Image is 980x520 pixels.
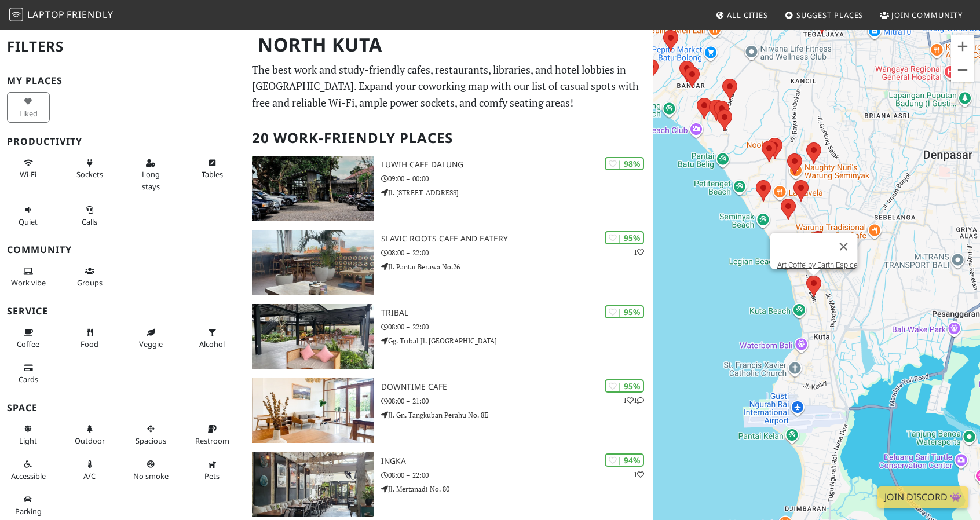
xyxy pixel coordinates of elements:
div: | 98% [605,157,644,170]
button: Zoom out [951,58,974,82]
button: Light [7,419,50,450]
img: Tribal [252,304,374,369]
button: Restroom [191,419,233,450]
div: | 95% [605,379,644,393]
a: Slavic Roots cafe and eatery | 95% 1 Slavic Roots cafe and eatery 08:00 – 22:00 Jl. Pantai Berawa... [245,230,653,295]
span: Veggie [139,339,163,349]
p: 1 [634,247,644,258]
h3: Productivity [7,136,238,147]
div: | 94% [605,453,644,467]
button: Work vibe [7,262,50,292]
h3: My Places [7,75,238,86]
button: Veggie [130,323,173,354]
span: People working [11,277,46,288]
p: Gg. Tribal Jl. [GEOGRAPHIC_DATA] [381,335,653,346]
h3: Ingka [381,456,653,466]
a: Luwih Cafe Dalung | 98% Luwih Cafe Dalung 09:00 – 00:00 Jl. [STREET_ADDRESS] [245,156,653,221]
span: Join Community [891,10,963,20]
span: Credit cards [19,374,38,384]
p: 1 1 [623,395,644,406]
span: Natural light [19,435,37,446]
button: Zoom in [951,35,974,58]
button: Wi-Fi [7,153,50,184]
img: Slavic Roots cafe and eatery [252,230,374,295]
a: Join Community [875,5,967,25]
h3: Downtime Cafe [381,382,653,392]
span: Pet friendly [204,471,220,481]
p: 09:00 – 00:00 [381,173,653,184]
a: Tribal | 95% Tribal 08:00 – 22:00 Gg. Tribal Jl. [GEOGRAPHIC_DATA] [245,304,653,369]
span: Stable Wi-Fi [20,169,36,180]
a: Suggest Places [780,5,868,25]
button: Close [830,233,858,261]
a: All Cities [711,5,773,25]
p: The best work and study-friendly cafes, restaurants, libraries, and hotel lobbies in [GEOGRAPHIC_... [252,61,646,111]
button: Spacious [130,419,173,450]
p: Jl. [STREET_ADDRESS] [381,187,653,198]
span: Long stays [142,169,160,191]
p: 08:00 – 21:00 [381,396,653,407]
h1: North Kuta [248,29,651,61]
button: No smoke [130,455,173,485]
a: Join Discord 👾 [877,486,968,508]
button: Pets [191,455,233,485]
span: Quiet [19,217,38,227]
span: Outdoor area [75,435,105,446]
button: Coffee [7,323,50,354]
h3: Community [7,244,238,255]
span: Accessible [11,471,46,481]
div: | 95% [605,231,644,244]
h3: Luwih Cafe Dalung [381,160,653,170]
img: Luwih Cafe Dalung [252,156,374,221]
p: Jl. Mertanadi No. 80 [381,484,653,495]
p: 08:00 – 22:00 [381,321,653,332]
a: Art Coffe’ by Earth Espice [777,261,858,269]
span: Power sockets [76,169,103,180]
span: Coffee [17,339,39,349]
h3: Service [7,306,238,317]
p: Jl. Gn. Tangkuban Perahu No. 8E [381,409,653,420]
a: Downtime Cafe | 95% 11 Downtime Cafe 08:00 – 21:00 Jl. Gn. Tangkuban Perahu No. 8E [245,378,653,443]
img: Ingka [252,452,374,517]
div: | 95% [605,305,644,318]
span: Air conditioned [83,471,96,481]
span: Food [81,339,98,349]
h2: 20 Work-Friendly Places [252,120,646,156]
button: Groups [68,262,111,292]
p: 1 [634,469,644,480]
button: Alcohol [191,323,233,354]
span: Parking [15,506,42,517]
img: LaptopFriendly [9,8,23,21]
button: Tables [191,153,233,184]
span: All Cities [727,10,768,20]
button: Food [68,323,111,354]
p: 08:00 – 22:00 [381,247,653,258]
p: Jl. Pantai Berawa No.26 [381,261,653,272]
span: Group tables [77,277,103,288]
button: Calls [68,200,111,231]
span: Spacious [136,435,166,446]
button: Quiet [7,200,50,231]
img: Downtime Cafe [252,378,374,443]
button: Accessible [7,455,50,485]
p: 08:00 – 22:00 [381,470,653,481]
h2: Filters [7,29,238,64]
span: Suggest Places [796,10,864,20]
h3: Space [7,402,238,413]
button: Long stays [130,153,173,196]
h3: Tribal [381,308,653,318]
button: Sockets [68,153,111,184]
button: Outdoor [68,419,111,450]
h3: Slavic Roots cafe and eatery [381,234,653,244]
span: Smoke free [133,471,169,481]
span: Work-friendly tables [202,169,223,180]
span: Laptop [27,8,65,21]
a: LaptopFriendly LaptopFriendly [9,5,114,25]
span: Alcohol [199,339,225,349]
button: A/C [68,455,111,485]
button: Cards [7,358,50,389]
span: Video/audio calls [82,217,97,227]
span: Friendly [67,8,113,21]
span: Restroom [195,435,229,446]
a: Ingka | 94% 1 Ingka 08:00 – 22:00 Jl. Mertanadi No. 80 [245,452,653,517]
